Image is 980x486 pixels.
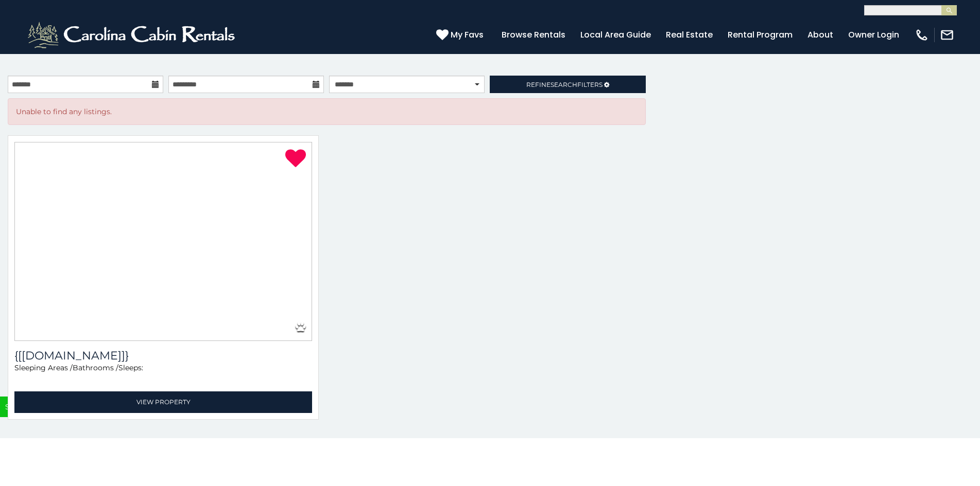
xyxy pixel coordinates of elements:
p: Unable to find any listings. [16,106,638,117]
span: Refine Filters [526,81,603,88]
a: Browse Rentals [496,26,571,44]
a: View Property [14,391,312,412]
span: My Favs [451,28,484,41]
a: Local Area Guide [575,26,656,44]
a: Rental Program [723,26,798,44]
a: About [802,26,838,44]
a: Real Estate [661,26,718,44]
div: Sleeping Areas / Bathrooms / Sleeps: [14,363,312,389]
span: Search [551,81,577,88]
a: RefineSearchFilters [490,76,645,93]
a: Remove from favorites [285,148,306,170]
h3: {[getUnitName(property)]} [14,349,312,363]
a: My Favs [436,28,486,42]
img: phone-regular-white.png [915,28,929,42]
a: Owner Login [843,26,904,44]
img: White-1-2.png [26,20,239,50]
img: mail-regular-white.png [940,28,954,42]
